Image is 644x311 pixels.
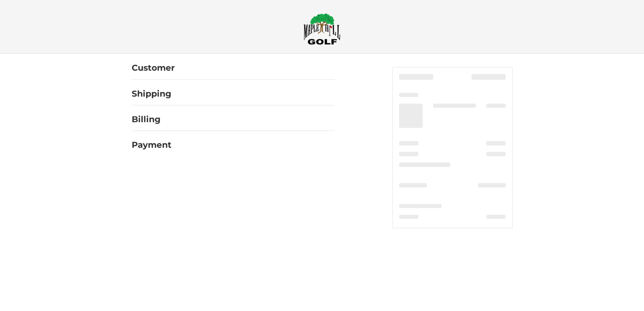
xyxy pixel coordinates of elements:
h2: Payment [132,140,171,150]
h2: Billing [132,114,171,125]
h2: Customer [132,63,175,73]
iframe: Gorgias live chat messenger [7,282,80,304]
h2: Shipping [132,89,171,99]
img: Maple Hill Golf [303,13,341,45]
iframe: Google Customer Reviews [588,293,644,311]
